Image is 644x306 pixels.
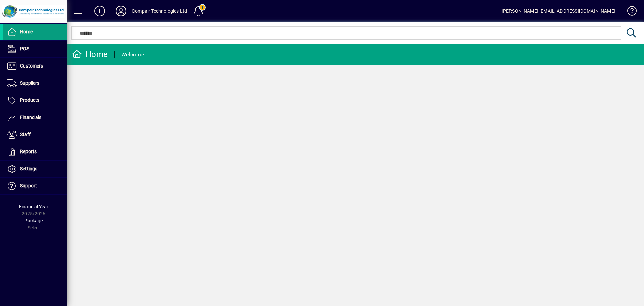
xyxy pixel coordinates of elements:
[3,41,67,57] a: POS
[20,97,39,103] span: Products
[20,183,37,188] span: Support
[622,1,636,23] a: Knowledge Base
[20,80,39,86] span: Suppliers
[132,6,187,16] div: Compair Technologies Ltd
[3,92,67,109] a: Products
[20,132,31,137] span: Staff
[3,178,67,194] a: Support
[20,166,37,171] span: Settings
[20,149,37,154] span: Reports
[3,75,67,92] a: Suppliers
[110,5,132,17] button: Profile
[3,58,67,75] a: Customers
[3,143,67,160] a: Reports
[502,6,615,16] div: [PERSON_NAME] [EMAIL_ADDRESS][DOMAIN_NAME]
[3,126,67,143] a: Staff
[3,161,67,177] a: Settings
[89,5,110,17] button: Add
[121,49,144,60] div: Welcome
[3,109,67,126] a: Financials
[72,49,108,60] div: Home
[20,29,33,34] span: Home
[19,204,48,209] span: Financial Year
[24,218,43,223] span: Package
[20,46,29,51] span: POS
[20,63,43,69] span: Customers
[20,115,41,120] span: Financials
